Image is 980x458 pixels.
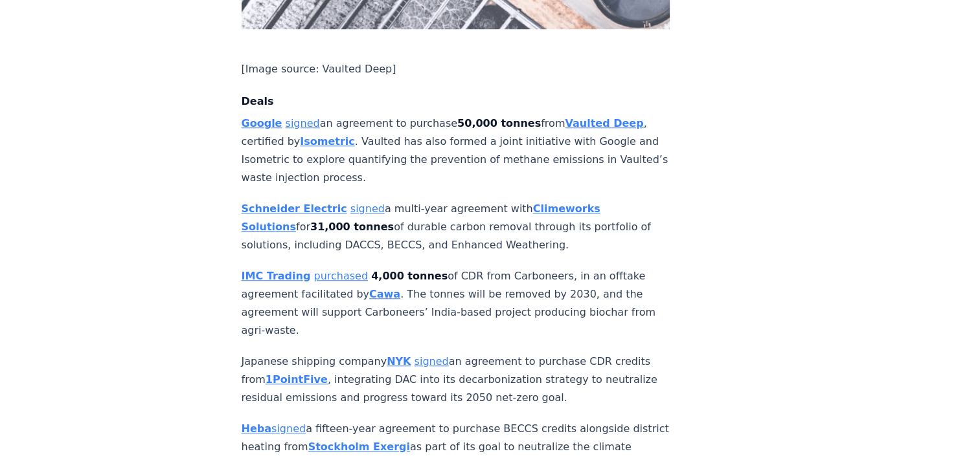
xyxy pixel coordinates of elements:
a: signed [286,117,320,129]
strong: 31,000 tonnes [310,221,394,233]
p: of CDR from Carboneers, in an offtake agreement facilitated by . The tonnes will be removed by 20... [242,267,670,340]
a: Google [242,117,282,129]
a: Heba [242,422,272,435]
p: a multi-year agreement with for of durable carbon removal through its portfolio of solutions, inc... [242,200,670,254]
a: Climeworks Solutions [242,202,600,233]
p: Japanese shipping company an agreement to purchase CDR credits from , integrating DAC into its de... [242,353,670,407]
strong: 4,000 tonnes [371,270,448,282]
a: NYK [387,355,411,367]
p: an agreement to purchase from , certified by . Vaulted has also formed a joint initiative with Go... [242,114,670,187]
a: Schneider Electric [242,202,347,215]
a: 1PointFive [266,373,328,386]
a: Stockholm Exergi [308,441,410,453]
strong: Deals [242,95,274,107]
a: signed [271,422,306,435]
a: purchased [313,270,368,282]
a: signed [415,355,449,367]
a: Isometric [300,135,355,147]
strong: 50,000 tonnes [457,117,541,129]
a: Cawa [369,288,400,300]
a: IMC Trading [242,270,311,282]
a: signed [350,202,385,215]
p: [Image source: Vaulted Deep] [242,60,670,78]
a: Vaulted Deep [565,117,643,129]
